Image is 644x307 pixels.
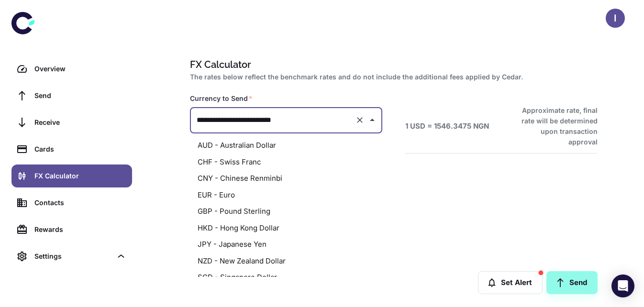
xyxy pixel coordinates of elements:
h6: 1 USD = 1546.3475 NGN [405,121,489,132]
li: SGD - Singapore Dollar [190,269,382,286]
li: NZD - New Zealand Dollar [190,253,382,270]
li: AUD - Australian Dollar [190,137,382,154]
a: FX Calculator [11,164,132,187]
div: Settings [11,245,132,268]
a: Send [546,271,598,294]
a: Receive [11,111,132,134]
button: Close [366,113,379,127]
li: JPY - Japanese Yen [190,236,382,253]
div: Open Intercom Messenger [611,274,634,297]
button: Clear [353,113,366,127]
a: Send [11,84,132,107]
li: GBP - Pound Sterling [190,203,382,220]
a: Rewards [11,218,132,241]
li: CNY - Chinese Renminbi [190,170,382,187]
li: EUR - Euro [190,187,382,204]
div: Rewards [34,224,126,235]
a: Cards [11,138,132,161]
div: Settings [34,251,112,262]
li: CHF - Swiss Franc [190,154,382,171]
button: Set Alert [478,271,543,294]
div: Receive [34,117,126,128]
div: Cards [34,144,126,154]
div: FX Calculator [34,171,126,181]
button: I [606,9,625,28]
div: Send [34,90,126,101]
div: Overview [34,64,126,74]
h1: FX Calculator [190,57,594,72]
h6: Approximate rate, final rate will be determined upon transaction approval [511,105,598,147]
div: Contacts [34,197,126,208]
a: Contacts [11,191,132,214]
a: Overview [11,57,132,80]
label: Currency to Send [190,94,253,103]
li: HKD - Hong Kong Dollar [190,220,382,237]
